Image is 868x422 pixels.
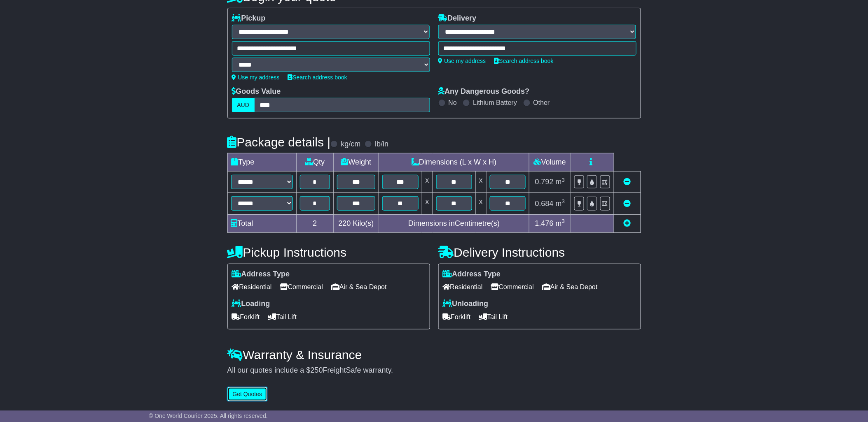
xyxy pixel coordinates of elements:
span: Residential [232,281,272,293]
label: No [449,99,457,107]
td: Total [227,214,296,232]
span: 1.476 [535,219,554,227]
h4: Pickup Instructions [227,246,430,259]
h4: Delivery Instructions [438,246,641,259]
label: Goods Value [232,87,281,96]
span: m [556,178,565,186]
a: Remove this item [624,178,631,186]
label: Lithium Battery [473,99,517,107]
span: Forklift [232,311,260,323]
span: 0.792 [535,178,554,186]
span: © One World Courier 2025. All rights reserved. [149,413,268,419]
span: Air & Sea Depot [542,281,598,293]
label: Address Type [443,270,501,279]
button: Get Quotes [227,387,268,401]
label: Loading [232,299,270,308]
label: Unloading [443,299,489,308]
span: Air & Sea Depot [331,281,387,293]
label: Other [533,99,550,107]
h4: Warranty & Insurance [227,348,641,362]
td: Kilo(s) [334,214,379,232]
span: m [556,199,565,208]
td: x [475,172,486,193]
td: Weight [334,153,379,172]
td: x [422,172,433,193]
td: Dimensions (L x W x H) [379,153,529,172]
span: m [556,219,565,227]
a: Add new item [624,219,631,227]
span: 220 [339,219,351,227]
span: Tail Lift [479,311,508,323]
label: Delivery [438,14,477,23]
sup: 3 [562,177,565,183]
td: 2 [296,214,334,232]
td: Type [227,153,296,172]
label: Any Dangerous Goods? [438,87,530,96]
a: Remove this item [624,199,631,208]
sup: 3 [562,218,565,224]
td: x [422,193,433,214]
a: Use my address [438,58,486,64]
a: Search address book [288,74,347,81]
span: Residential [443,281,483,293]
td: Qty [296,153,334,172]
h4: Package details | [227,135,331,149]
td: x [475,193,486,214]
label: Address Type [232,270,290,279]
span: Commercial [491,281,534,293]
td: Dimensions in Centimetre(s) [379,214,529,232]
a: Search address book [494,58,554,64]
span: Forklift [443,311,471,323]
span: Commercial [280,281,323,293]
span: 0.684 [535,199,554,208]
label: lb/in [375,140,388,149]
label: Pickup [232,14,266,23]
td: Volume [529,153,571,172]
span: Tail Lift [268,311,297,323]
div: All our quotes include a $ FreightSafe warranty. [227,366,641,375]
sup: 3 [562,198,565,204]
a: Use my address [232,74,280,81]
span: 250 [311,366,323,374]
label: kg/cm [341,140,360,149]
label: AUD [232,98,255,112]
